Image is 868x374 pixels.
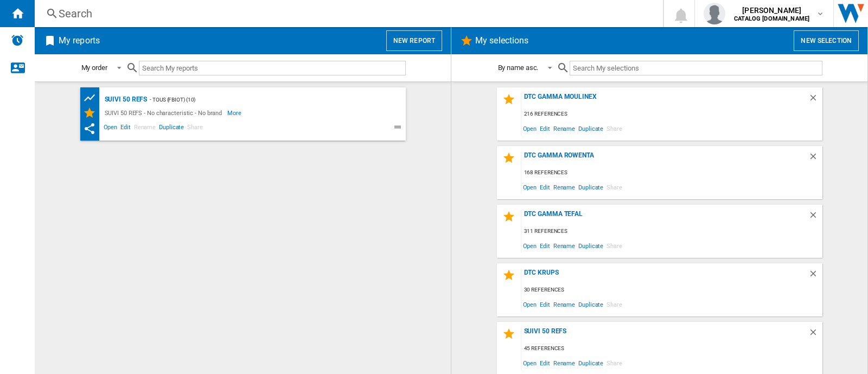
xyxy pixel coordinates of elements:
div: DTC KRUPS [521,269,808,283]
div: Search [59,6,635,21]
button: New report [386,30,442,51]
div: By name asc. [498,64,539,72]
span: [PERSON_NAME] [734,5,809,16]
b: CATALOG [DOMAIN_NAME] [734,15,809,22]
span: Duplicate [577,297,605,312]
span: Open [521,121,539,136]
div: SUIVI 50 REFS [521,327,808,342]
h2: My reports [56,30,102,51]
div: DTC Gamma Rowenta [521,151,808,166]
div: 30 references [521,283,822,297]
span: Duplicate [577,238,605,253]
div: 216 references [521,107,822,121]
input: Search My selections [570,61,822,75]
div: Delete [808,327,822,342]
div: SUIVI 50 REFS [102,93,148,106]
div: DTC GAMMA MOULINEX [521,93,808,107]
span: Open [102,122,119,135]
div: My Selections [83,106,102,119]
div: DTC GAMMA TEFAL [521,210,808,225]
span: Share [605,297,624,312]
div: SUIVI 50 REFS - No characteristic - No brand [102,106,228,119]
span: Rename [552,238,577,253]
span: Edit [538,297,552,312]
span: Duplicate [577,180,605,194]
span: Open [521,297,539,312]
span: Rename [552,180,577,194]
span: Edit [538,356,552,370]
span: Open [521,180,539,194]
div: Delete [808,151,822,166]
span: Rename [132,122,157,135]
div: - TOUS (fbiot) (10) [147,93,384,106]
span: Share [605,121,624,136]
span: Share [605,180,624,194]
span: More [227,106,243,119]
span: Edit [119,122,132,135]
span: Rename [552,297,577,312]
span: Share [605,356,624,370]
div: 168 references [521,166,822,180]
div: 311 references [521,225,822,238]
button: New selection [794,30,859,51]
span: Rename [552,356,577,370]
input: Search My reports [139,61,406,75]
img: profile.jpg [704,3,725,24]
span: Duplicate [157,122,186,135]
div: 45 references [521,342,822,356]
span: Duplicate [577,121,605,136]
span: Edit [538,180,552,194]
span: Open [521,238,539,253]
div: Product prices grid [83,91,102,105]
span: Duplicate [577,356,605,370]
div: Delete [808,210,822,225]
span: Share [186,122,205,135]
span: Edit [538,121,552,136]
div: Delete [808,269,822,283]
img: alerts-logo.svg [11,34,24,47]
div: My order [81,64,107,72]
ng-md-icon: This report has been shared with you [83,122,96,135]
span: Open [521,356,539,370]
span: Rename [552,121,577,136]
div: Delete [808,93,822,107]
h2: My selections [473,30,531,51]
span: Share [605,238,624,253]
span: Edit [538,238,552,253]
